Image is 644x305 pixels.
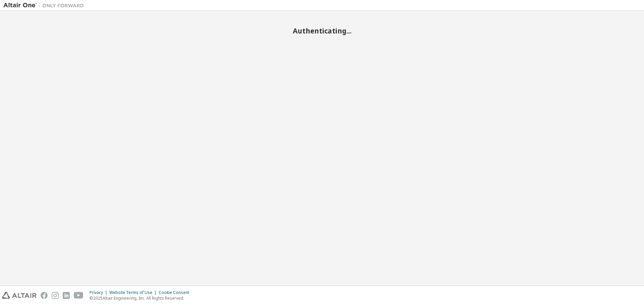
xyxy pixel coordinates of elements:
img: youtube.svg [74,292,84,299]
h2: Authenticating... [3,26,641,35]
div: Privacy [90,290,109,295]
img: Altair One [3,2,87,9]
img: instagram.svg [52,292,59,299]
div: Website Terms of Use [109,290,159,295]
div: Cookie Consent [159,290,193,295]
img: linkedin.svg [63,292,70,299]
img: facebook.svg [41,292,48,299]
p: © 2025 Altair Engineering, Inc. All Rights Reserved. [90,295,193,301]
img: altair_logo.svg [2,292,37,299]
